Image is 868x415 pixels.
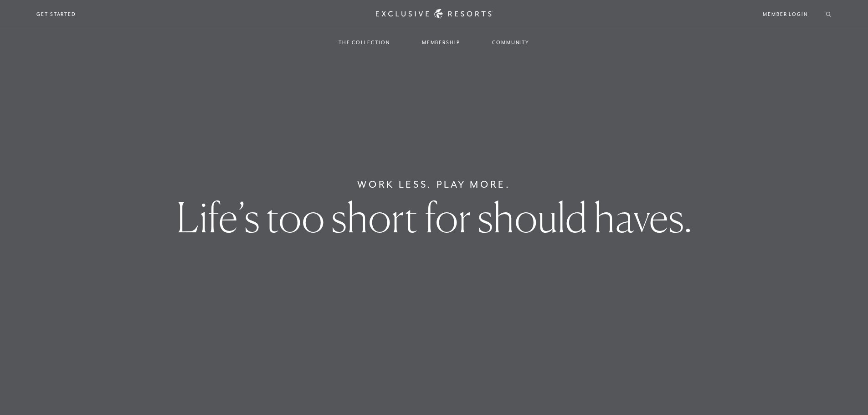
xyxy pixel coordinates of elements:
a: Membership [413,29,469,56]
a: The Collection [329,29,399,56]
h1: Life’s too short for should haves. [176,197,692,238]
a: Community [483,29,539,56]
a: Get Started [36,10,76,18]
a: Member Login [763,10,808,18]
h6: Work Less. Play More. [357,177,511,192]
